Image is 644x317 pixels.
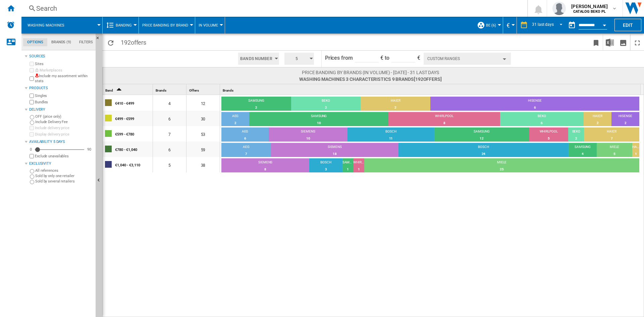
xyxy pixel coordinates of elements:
div: MIELE [364,160,639,166]
div: Sources [29,54,93,59]
div: HAIER [584,114,611,120]
div: Sort None [221,84,641,95]
div: 1 [632,151,639,157]
div: WHIRLPOOL [353,160,364,166]
div: Banding [106,17,135,34]
div: 2 [568,135,584,142]
div: €780 - €1,040 [115,142,152,156]
div: Availability 5 Days [29,139,93,145]
div: Search [36,4,510,13]
span: Price banding by Brand [142,23,188,28]
div: 10 [249,120,388,126]
span: Prices from [325,55,353,61]
div: 7 [221,151,271,157]
div: 7 [153,126,186,142]
div: MIELE [597,145,632,151]
span: € [417,55,420,61]
div: 0 [28,147,34,152]
div: SIEMENS [271,145,398,151]
span: Offers [189,89,199,92]
div: 24 [398,151,569,157]
span: Brands [223,89,233,92]
span: € [506,22,510,29]
button: Bands Number [238,53,279,65]
div: BEKO [568,129,584,135]
input: Sold by several retailers [30,180,34,184]
span: Band [105,89,113,92]
span: In volume [199,23,218,28]
button: Open calendar [598,18,610,30]
img: mysite-not-bg-18x18.png [35,73,39,77]
input: Sites [30,62,34,66]
div: HISENSE [611,114,639,120]
label: All references [35,168,93,173]
div: SAMSUNG [342,160,354,166]
div: Products [29,86,93,91]
div: HAIER [361,98,430,104]
div: AEG [221,145,271,151]
div: 53 [186,126,220,142]
div: 12 [434,135,529,142]
div: Delivery [29,107,93,112]
div: 18 [271,151,398,157]
md-tab-item: Brands (9) [47,38,75,46]
div: 2 [611,120,639,126]
button: Price banding by Brand [142,17,192,34]
div: 3 [309,166,342,173]
label: Bundles [35,100,93,105]
div: 2 [291,104,361,111]
md-select: REPORTS.WIZARD.STEPS.REPORT.STEPS.REPORT_OPTIONS.PERIOD: 31 last days [531,20,565,31]
img: alerts-logo.svg [7,21,15,29]
span: offers [131,39,146,46]
label: Sold by only one retailer [35,173,93,178]
button: € [506,17,513,34]
div: 6 [430,104,639,111]
button: md-calendar [565,18,579,32]
span: Bands Number [240,53,272,65]
button: Hide [96,34,104,46]
div: 30 [186,111,220,126]
div: AEG [221,114,249,120]
span: offers [423,76,440,82]
button: Banding [116,17,135,34]
label: Singles [35,93,93,98]
span: Brands [156,89,166,92]
button: Edit [614,19,641,31]
div: 5 [529,135,569,142]
span: Washing machines [28,23,64,28]
div: 1 [342,166,354,173]
div: SAMSUNG [221,98,291,104]
md-slider: Availability [35,146,84,153]
div: 4 [153,95,186,111]
label: Sold by several retailers [35,179,93,184]
div: SAMSUNG [434,129,529,135]
div: HAIER [584,129,639,135]
div: Washing machines [25,17,99,34]
div: WHIRLPOOL [529,129,569,135]
label: Include my assortment within stats [35,73,93,84]
input: OFF (price only) [30,115,34,119]
button: Washing machines [28,17,71,34]
button: Bookmark this report [589,35,603,50]
md-tab-item: Options [23,38,47,46]
div: 7 [584,135,639,142]
div: SIEMENS [269,129,347,135]
div: 5 [597,151,632,157]
button: In volume [199,17,221,34]
div: Sort Ascending [104,84,153,95]
span: BE (6) [486,23,496,28]
div: BEKO [291,98,361,104]
label: Include Delivery Fee [35,119,93,124]
div: 2 [361,104,430,111]
input: Include Delivery Fee [30,120,34,125]
img: excel-24x24.png [606,39,614,47]
div: 31 last days [532,22,554,27]
div: Bands Number [235,51,281,67]
div: Brands Sort None [154,84,186,95]
div: 4 [569,151,597,157]
div: 6 [153,142,186,157]
input: Include delivery price [30,126,34,130]
div: Offers Sort None [188,84,220,95]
